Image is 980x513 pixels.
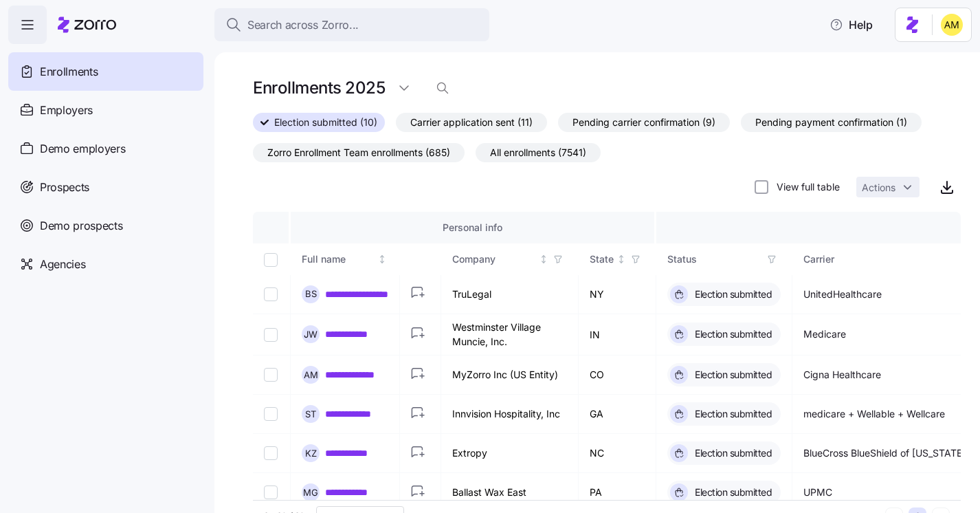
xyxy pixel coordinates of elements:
[539,254,548,264] div: Not sorted
[856,177,920,197] button: Actions
[264,446,278,460] input: Select record 5
[590,252,614,267] div: State
[8,52,203,91] a: Enrollments
[803,287,882,301] span: UnitedHealthcare
[305,290,317,298] span: B S
[264,327,278,341] input: Select record 2
[267,144,450,162] span: Zorro Enrollment Team enrollments (685)
[768,180,840,194] label: View full table
[452,252,536,267] div: Company
[691,368,772,382] span: Election submitted
[441,434,579,473] td: Extropy
[572,113,715,131] span: Pending carrier confirmation (9)
[247,17,359,34] span: Search across Zorro...
[691,407,772,421] span: Election submitted
[303,488,318,497] span: M G
[302,252,375,267] div: Full name
[40,63,98,80] span: Enrollments
[264,485,278,499] input: Select record 6
[441,473,579,512] td: Ballast Wax East
[803,485,832,499] span: UPMC
[441,275,579,314] td: TruLegal
[410,113,533,131] span: Carrier application sent (11)
[40,102,93,119] span: Employers
[8,245,203,283] a: Agencies
[579,356,656,395] td: CO
[304,371,318,380] span: A M
[377,254,387,264] div: Not sorted
[803,327,846,341] span: Medicare
[40,140,126,157] span: Demo employers
[441,314,579,356] td: Westminster Village Muncie, Inc.
[579,314,656,356] td: IN
[803,252,956,267] div: Carrier
[8,91,203,129] a: Employers
[755,113,907,131] span: Pending payment confirmation (1)
[941,14,963,36] img: dfaaf2f2725e97d5ef9e82b99e83f4d7
[441,243,579,275] th: CompanyNot sorted
[803,368,881,382] span: Cigna Healthcare
[8,129,203,168] a: Demo employers
[8,168,203,206] a: Prospects
[691,327,772,341] span: Election submitted
[40,179,89,196] span: Prospects
[579,473,656,512] td: PA
[441,356,579,395] td: MyZorro Inc (US Entity)
[579,243,656,275] th: StateNot sorted
[264,287,278,301] input: Select record 1
[490,144,586,162] span: All enrollments (7541)
[291,243,400,275] th: Full nameNot sorted
[691,485,772,499] span: Election submitted
[691,287,772,301] span: Election submitted
[264,368,278,382] input: Select record 3
[264,407,278,421] input: Select record 4
[40,217,123,234] span: Demo prospects
[264,253,278,267] input: Select all records
[302,220,643,235] div: Personal info
[253,77,385,98] h1: Enrollments 2025
[803,407,945,421] span: medicare + Wellable + Wellcare
[441,395,579,434] td: Innvision Hospitality, Inc
[305,410,316,419] span: S T
[274,113,377,131] span: Election submitted (10)
[304,330,318,339] span: J W
[305,449,317,458] span: K Z
[803,446,966,460] span: BlueCross BlueShield of [US_STATE]
[8,206,203,245] a: Demo prospects
[616,254,626,264] div: Not sorted
[579,434,656,473] td: NC
[40,256,85,273] span: Agencies
[579,275,656,314] td: NY
[862,183,895,193] span: Actions
[667,252,762,267] div: Status
[829,17,873,33] span: Help
[691,446,772,460] span: Election submitted
[579,395,656,434] td: GA
[959,254,968,264] div: Not sorted
[214,8,489,41] button: Search across Zorro...
[818,11,884,39] button: Help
